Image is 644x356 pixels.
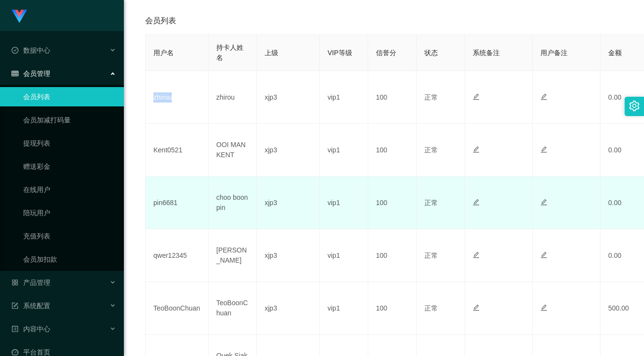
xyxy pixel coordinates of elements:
[608,49,622,57] span: 金额
[23,226,116,246] a: 充值列表
[209,124,257,177] td: OOI MAN KENT
[540,49,568,57] span: 用户备注
[23,250,116,269] a: 会员加扣款
[424,304,438,312] span: 正常
[368,282,417,335] td: 100
[540,252,547,258] i: 图标: edit
[368,124,417,177] td: 100
[23,87,116,106] a: 会员列表
[209,229,257,282] td: [PERSON_NAME]
[257,229,320,282] td: xjp3
[424,146,438,154] span: 正常
[12,47,18,54] i: 图标: check-circle-o
[629,101,640,111] i: 图标: setting
[368,71,417,124] td: 100
[473,304,479,311] i: 图标: edit
[12,325,50,333] span: 内容中心
[12,70,50,77] span: 会员管理
[209,71,257,124] td: zhirou
[376,49,396,57] span: 信誉分
[12,326,18,332] i: 图标: profile
[146,177,209,229] td: pin6681
[320,177,368,229] td: vip1
[320,282,368,335] td: vip1
[257,71,320,124] td: xjp3
[12,302,18,309] i: 图标: form
[209,282,257,335] td: TeoBoonChuan
[23,157,116,176] a: 赠送彩金
[12,279,18,286] i: 图标: appstore-o
[12,279,50,286] span: 产品管理
[257,124,320,177] td: xjp3
[540,304,547,311] i: 图标: edit
[540,199,547,206] i: 图标: edit
[12,10,27,23] img: logo.9652507e.png
[473,199,479,206] i: 图标: edit
[328,49,352,57] span: VIP等级
[265,49,278,57] span: 上级
[540,146,547,153] i: 图标: edit
[209,177,257,229] td: choo boon pin
[23,110,116,130] a: 会员加减打码量
[146,229,209,282] td: qwer12345
[153,49,174,57] span: 用户名
[424,199,438,207] span: 正常
[540,93,547,100] i: 图标: edit
[146,124,209,177] td: Kent0521
[12,70,18,77] i: 图标: table
[473,252,479,258] i: 图标: edit
[23,133,116,153] a: 提现列表
[216,44,243,61] span: 持卡人姓名
[12,46,50,54] span: 数据中心
[145,15,176,27] span: 会员列表
[146,71,209,124] td: zhirou
[368,229,417,282] td: 100
[424,252,438,259] span: 正常
[320,229,368,282] td: vip1
[12,302,50,310] span: 系统配置
[473,93,479,100] i: 图标: edit
[257,282,320,335] td: xjp3
[473,49,500,57] span: 系统备注
[320,71,368,124] td: vip1
[23,180,116,199] a: 在线用户
[257,177,320,229] td: xjp3
[23,203,116,222] a: 陪玩用户
[368,177,417,229] td: 100
[146,282,209,335] td: TeoBoonChuan
[424,93,438,101] span: 正常
[320,124,368,177] td: vip1
[424,49,438,57] span: 状态
[473,146,479,153] i: 图标: edit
